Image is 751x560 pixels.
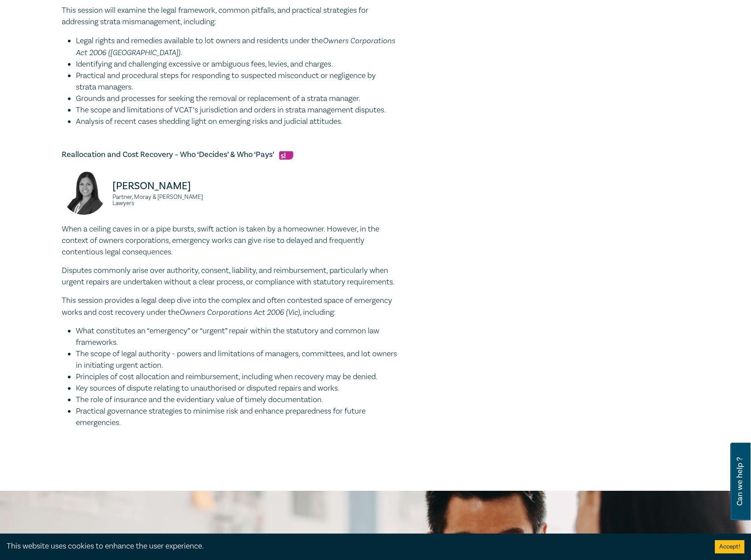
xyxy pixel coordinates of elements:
img: Fabienne Loncar [62,171,106,215]
li: Principles of cost allocation and reimbursement, including when recovery may be denied. [76,371,397,383]
li: The role of insurance and the evidentiary value of timely documentation. [76,394,397,406]
span: Can we help ? [736,448,744,515]
li: Grounds and processes for seeking the removal or replacement of a strata manager. [76,93,397,105]
li: What constitutes an “emergency” or “urgent” repair within the statutory and common law frameworks. [76,325,397,348]
img: Substantive Law [279,151,293,160]
li: Practical governance strategies to minimise risk and enhance preparedness for future emergencies. [76,406,397,429]
div: This website uses cookies to enhance the user experience. [7,541,702,552]
small: Partner, Moray & [PERSON_NAME] Lawyers [112,194,224,206]
button: Accept cookies [715,540,744,553]
li: Legal rights and remedies available to lot owners and residents under the [76,35,397,59]
p: When a ceiling caves in or a pipe bursts, swift action is taken by a homeowner. However, in the c... [62,224,397,258]
p: This session provides a legal deep dive into the complex and often contested space of emergency w... [62,295,397,318]
li: Analysis of recent cases shedding light on emerging risks and judicial attitudes. [76,116,397,127]
li: The scope and limitations of VCAT’s jurisdiction and orders in strata management disputes. [76,105,397,116]
li: Practical and procedural steps for responding to suspected misconduct or negligence by strata man... [76,70,397,93]
li: Identifying and challenging excessive or ambiguous fees, levies, and charges. [76,59,397,70]
li: Key sources of dispute relating to unauthorised or disputed repairs and works. [76,383,397,394]
h5: Reallocation and Cost Recovery – Who ‘Decides’ & Who ‘Pays’ [62,149,397,160]
li: The scope of legal authority - powers and limitations of managers, committees, and lot owners in ... [76,348,397,371]
p: Disputes commonly arise over authority, consent, liability, and reimbursement, particularly when ... [62,265,397,288]
em: Owners Corporations Act 2006 (Vic) [179,307,300,317]
p: [PERSON_NAME] [112,179,224,193]
p: This session will examine the legal framework, common pitfalls, and practical strategies for addr... [62,5,397,28]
